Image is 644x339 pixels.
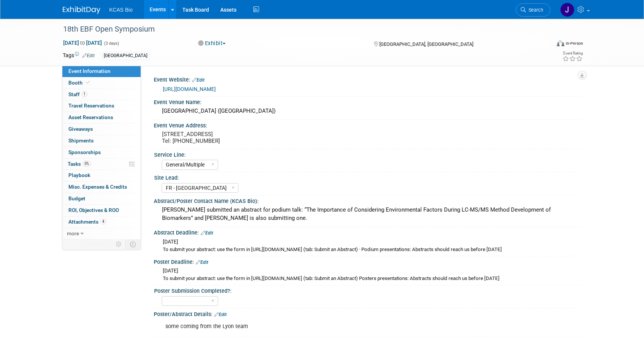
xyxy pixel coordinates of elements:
[62,205,141,216] a: ROI, Objectives & ROO
[526,7,543,13] span: Search
[68,103,114,109] span: Travel Reservations
[68,91,87,97] span: Staff
[62,147,141,158] a: Sponsorships
[154,285,578,295] div: Poster Submission Completed?:
[192,77,205,83] a: Edit
[68,161,91,167] span: Tasks
[159,204,576,224] div: [PERSON_NAME] submitted an abstract for podium talk: “The Importance of Considering Environmental...
[154,120,582,129] div: Event Venue Address:
[557,40,564,46] img: Format-Inperson.png
[62,170,141,181] a: Playbook
[62,89,141,100] a: Staff1
[63,51,95,60] td: Tags
[154,227,582,237] div: Abstract Deadline:
[62,135,141,147] a: Shipments
[68,149,101,155] span: Sponsorships
[68,172,90,178] span: Playbook
[62,228,141,239] a: more
[163,268,178,274] span: [DATE]
[154,195,582,205] div: Abstract/Poster Contact Name (KCAS Bio):
[67,230,79,236] span: more
[154,74,582,84] div: Event Website:
[79,40,86,46] span: to
[112,239,126,249] td: Personalize Event Tab Strip
[62,216,141,228] a: Attachments4
[109,7,133,13] span: KCAS Bio
[214,312,227,317] a: Edit
[68,114,113,120] span: Asset Reservations
[62,124,141,135] a: Giveaways
[86,80,90,85] i: Booth reservation complete
[154,309,582,318] div: Poster/Abstract Details:
[516,3,550,17] a: Search
[154,97,582,106] div: Event Venue Name:
[62,77,141,89] a: Booth
[62,182,141,193] a: Misc. Expenses & Credits
[82,53,95,58] a: Edit
[68,68,111,74] span: Event Information
[154,256,582,266] div: Poster Deadline:
[62,66,141,77] a: Event Information
[102,52,150,60] div: [GEOGRAPHIC_DATA]
[163,239,178,245] span: [DATE]
[68,219,106,225] span: Attachments
[154,172,578,182] div: Site Lead:
[61,23,539,36] div: 18th EBF Open Symposium
[201,230,213,236] a: Edit
[68,184,127,190] span: Misc. Expenses & Credits
[103,41,119,46] span: (3 days)
[195,39,229,47] button: Exhibit
[560,3,574,17] img: Jason Hannah
[62,159,141,170] a: Tasks0%
[62,193,141,204] a: Budget
[62,100,141,112] a: Travel Reservations
[100,219,106,224] span: 4
[159,105,576,117] div: [GEOGRAPHIC_DATA] ([GEOGRAPHIC_DATA])
[68,195,85,201] span: Budget
[379,41,473,47] span: [GEOGRAPHIC_DATA], [GEOGRAPHIC_DATA]
[68,126,93,132] span: Giveaways
[154,149,578,159] div: Service Line:
[63,39,102,46] span: [DATE] [DATE]
[162,131,324,144] pre: [STREET_ADDRESS] Tel: [PHONE_NUMBER]
[562,51,583,55] div: Event Rating
[82,91,87,97] span: 1
[163,275,576,282] div: To submit your abstract: use the form in [URL][DOMAIN_NAME] (tab: Submit an Abstract) Posters pre...
[68,138,94,144] span: Shipments
[62,112,141,123] a: Asset Reservations
[196,260,208,265] a: Edit
[68,80,91,86] span: Booth
[160,319,499,334] div: some coming from the Lyon team
[163,86,216,92] a: [URL][DOMAIN_NAME]
[63,6,100,14] img: ExhibitDay
[506,39,583,50] div: Event Format
[68,207,119,213] span: ROI, Objectives & ROO
[163,246,576,253] div: To submit your abstract: use the form in [URL][DOMAIN_NAME] (tab: Submit an Abstract) · Podium pr...
[83,161,91,166] span: 0%
[565,41,583,46] div: In-Person
[125,239,141,249] td: Toggle Event Tabs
